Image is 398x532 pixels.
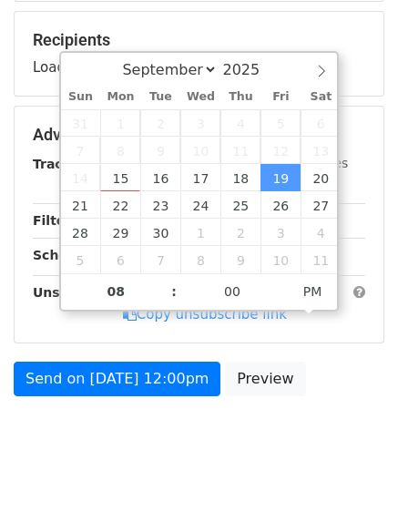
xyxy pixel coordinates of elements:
span: October 6, 2025 [100,246,140,273]
span: Sun [61,91,101,103]
span: September 27, 2025 [301,191,341,219]
span: September 4, 2025 [220,109,260,137]
span: Mon [100,91,140,103]
span: September 16, 2025 [140,164,180,191]
span: September 28, 2025 [61,219,101,246]
span: October 3, 2025 [260,219,301,246]
span: September 22, 2025 [100,191,140,219]
span: Fri [260,91,301,103]
input: Year [218,61,283,78]
span: September 10, 2025 [180,137,220,164]
span: September 6, 2025 [301,109,341,137]
span: September 1, 2025 [100,109,140,137]
iframe: Chat Widget [307,445,398,532]
span: September 25, 2025 [220,191,260,219]
span: October 7, 2025 [140,246,180,273]
span: September 23, 2025 [140,191,180,219]
span: Click to toggle [288,273,338,310]
span: Wed [180,91,220,103]
a: Copy unsubscribe link [123,306,287,322]
span: Thu [220,91,260,103]
span: October 4, 2025 [301,219,341,246]
span: September 20, 2025 [301,164,341,191]
span: September 19, 2025 [260,164,301,191]
span: September 12, 2025 [260,137,301,164]
span: September 14, 2025 [61,164,101,191]
span: Tue [140,91,180,103]
strong: Unsubscribe [33,285,122,300]
strong: Filters [33,213,79,228]
span: October 10, 2025 [260,246,301,273]
span: September 15, 2025 [100,164,140,191]
span: Sat [301,91,341,103]
span: September 9, 2025 [140,137,180,164]
span: October 1, 2025 [180,219,220,246]
span: September 3, 2025 [180,109,220,137]
div: Loading... [33,30,365,77]
span: October 8, 2025 [180,246,220,273]
span: September 7, 2025 [61,137,101,164]
span: September 24, 2025 [180,191,220,219]
h5: Advanced [33,125,365,145]
h5: Recipients [33,30,365,50]
strong: Tracking [33,157,94,171]
span: September 5, 2025 [260,109,301,137]
span: October 5, 2025 [61,246,101,273]
span: September 29, 2025 [100,219,140,246]
span: September 21, 2025 [61,191,101,219]
span: September 26, 2025 [260,191,301,219]
span: October 11, 2025 [301,246,341,273]
span: September 2, 2025 [140,109,180,137]
span: October 9, 2025 [220,246,260,273]
input: Minute [177,273,288,310]
span: September 13, 2025 [301,137,341,164]
span: September 30, 2025 [140,219,180,246]
input: Hour [61,273,172,310]
span: September 11, 2025 [220,137,260,164]
span: August 31, 2025 [61,109,101,137]
a: Preview [225,362,305,396]
a: Send on [DATE] 12:00pm [14,362,220,396]
strong: Schedule [33,248,98,262]
span: September 17, 2025 [180,164,220,191]
span: September 18, 2025 [220,164,260,191]
span: September 8, 2025 [100,137,140,164]
span: October 2, 2025 [220,219,260,246]
span: : [171,273,177,310]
